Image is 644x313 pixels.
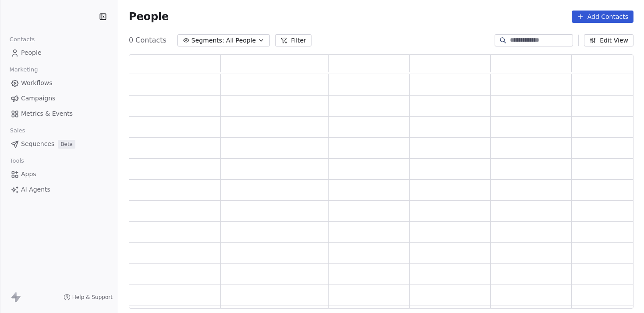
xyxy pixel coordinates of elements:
[6,124,29,137] span: Sales
[7,167,111,181] a: Apps
[129,35,166,46] span: 0 Contacts
[21,170,36,179] span: Apps
[7,91,111,106] a: Campaigns
[7,76,111,90] a: Workflows
[7,137,111,151] a: SequencesBeta
[7,46,111,60] a: People
[21,185,50,194] span: AI Agents
[7,107,111,121] a: Metrics & Events
[584,34,633,46] button: Edit View
[6,33,39,46] span: Contacts
[58,140,75,149] span: Beta
[21,48,42,57] span: People
[21,78,53,88] span: Workflows
[21,109,73,118] span: Metrics & Events
[21,139,54,149] span: Sequences
[275,34,311,46] button: Filter
[572,11,633,23] button: Add Contacts
[191,36,224,45] span: Segments:
[129,10,169,23] span: People
[64,294,113,301] a: Help & Support
[6,154,28,167] span: Tools
[72,294,113,301] span: Help & Support
[226,36,256,45] span: All People
[7,182,111,197] a: AI Agents
[6,63,42,76] span: Marketing
[21,94,55,103] span: Campaigns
